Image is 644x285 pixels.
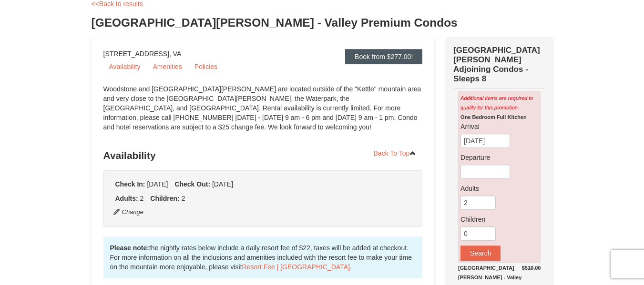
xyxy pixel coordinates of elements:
strong: [GEOGRAPHIC_DATA][PERSON_NAME] Adjoining Condos - Sleeps 8 [453,46,540,83]
span: 2 [182,195,185,202]
strong: Please note: [110,244,149,252]
label: Children [460,215,538,224]
strong: Adults: [115,195,138,202]
del: $510.00 [522,265,541,271]
span: 2 [140,195,144,202]
span: [DATE] [212,180,233,188]
div: the nightly rates below include a daily resort fee of $22, taxes will be added at checkout. For m... [103,236,423,278]
em: Additional items are required to qualify for this promotion. [460,95,533,110]
strong: Check Out: [174,180,210,188]
a: Back To Top [368,146,423,160]
a: Availability [103,59,146,74]
div: Woodstone and [GEOGRAPHIC_DATA][PERSON_NAME] are located outside of the "Kettle" mountain area an... [103,84,423,141]
strong: Check In: [115,180,145,188]
label: Arrival [460,122,538,131]
strong: Children: [150,195,179,202]
h3: Availability [103,146,423,165]
h3: [GEOGRAPHIC_DATA][PERSON_NAME] - Valley Premium Condos [92,13,553,32]
a: Resort Fee | [GEOGRAPHIC_DATA] [242,263,350,271]
a: Book from $277.00! [345,49,422,64]
span: [DATE] [147,180,168,188]
a: Amenities [147,59,187,74]
button: Change [113,207,144,217]
button: Search [460,246,501,261]
label: Adults [460,184,538,193]
strong: One Bedroom Full Kitchen [460,114,527,120]
a: Policies [189,59,223,74]
label: Departure [460,153,538,162]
